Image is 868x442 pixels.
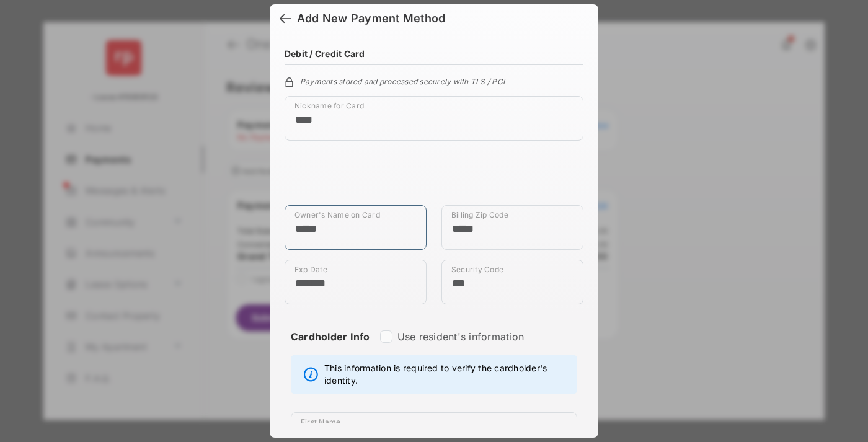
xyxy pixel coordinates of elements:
h4: Debit / Credit Card [285,48,365,59]
div: Add New Payment Method [297,12,445,25]
div: Payments stored and processed securely with TLS / PCI [285,75,583,86]
span: This information is required to verify the cardholder's identity. [324,362,570,387]
strong: Cardholder Info [291,330,370,365]
label: Use resident's information [397,330,524,343]
iframe: Credit card field [285,151,583,205]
